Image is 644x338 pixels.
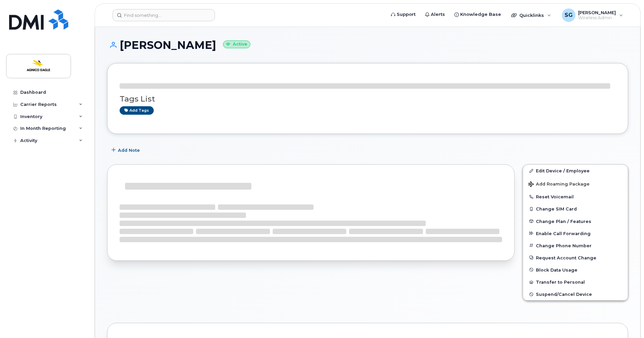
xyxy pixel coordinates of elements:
[523,177,628,191] button: Add Roaming Package
[523,165,628,177] a: Edit Device / Employee
[528,181,590,188] span: Add Roaming Package
[536,231,591,236] span: Enable Call Forwarding
[523,276,628,288] button: Transfer to Personal
[523,203,628,215] button: Change SIM Card
[223,40,250,48] small: Active
[120,106,154,115] a: Add tags
[118,147,140,153] span: Add Note
[523,215,628,227] button: Change Plan / Features
[536,219,591,224] span: Change Plan / Features
[107,144,146,156] button: Add Note
[523,191,628,203] button: Reset Voicemail
[523,227,628,240] button: Enable Call Forwarding
[523,288,628,300] button: Suspend/Cancel Device
[536,292,592,297] span: Suspend/Cancel Device
[523,252,628,264] button: Request Account Change
[120,95,616,103] h3: Tags List
[523,264,628,276] button: Block Data Usage
[107,39,628,51] h1: [PERSON_NAME]
[523,240,628,252] button: Change Phone Number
